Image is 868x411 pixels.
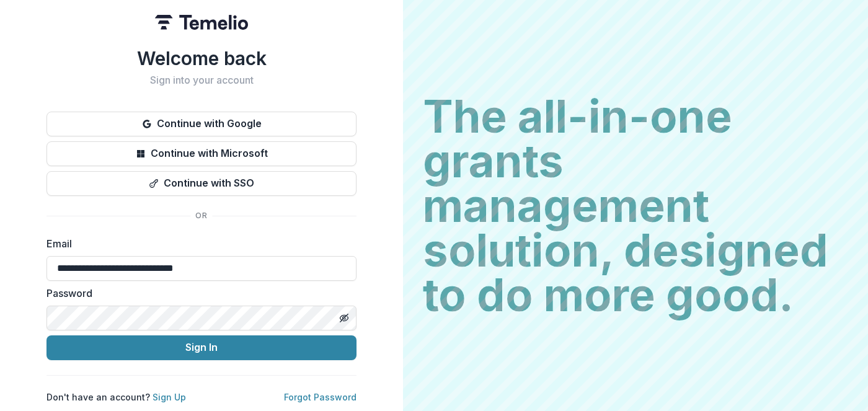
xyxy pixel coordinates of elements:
a: Sign Up [153,392,186,402]
h1: Welcome back [46,47,356,69]
label: Email [46,236,349,251]
img: Temelio [155,15,248,30]
button: Toggle password visibility [334,308,354,328]
h2: Sign into your account [46,74,356,86]
button: Sign In [46,335,356,360]
label: Password [46,286,349,301]
button: Continue with Google [46,112,356,136]
button: Continue with SSO [46,171,356,196]
p: Don't have an account? [46,391,186,404]
a: Forgot Password [284,392,356,402]
button: Continue with Microsoft [46,141,356,166]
